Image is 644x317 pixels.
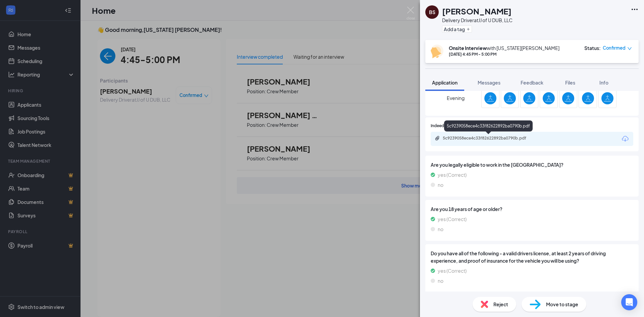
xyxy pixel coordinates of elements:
[627,46,632,51] span: down
[432,80,458,86] span: Application
[521,80,543,86] span: Feedback
[599,80,608,86] span: Info
[449,51,559,57] div: [DATE] 4:45 PM - 5:00 PM
[584,45,601,51] div: Status :
[438,225,443,233] span: no
[466,27,470,31] svg: Plus
[442,5,512,17] h1: [PERSON_NAME]
[429,9,435,15] div: BS
[444,120,533,131] div: 5c9239058ece4c33f82622892ba0790b.pdf
[443,136,537,141] div: 5c9239058ece4c33f82622892ba0790b.pdf
[621,135,629,143] svg: Download
[478,80,500,86] span: Messages
[431,161,633,168] span: Are you legally eligible to work in the [GEOGRAPHIC_DATA]?
[442,17,513,23] div: Delivery Driver at JJ of U DUB, LLC
[621,294,637,310] div: Open Intercom Messenger
[449,45,487,51] b: Onsite Interview
[431,123,460,129] span: Indeed Resume
[438,181,443,189] span: no
[449,45,559,51] div: with [US_STATE][PERSON_NAME]
[438,267,467,274] span: yes (Correct)
[435,136,440,141] svg: Paperclip
[546,301,578,308] span: Move to stage
[447,92,465,104] span: Evening
[442,25,472,33] button: PlusAdd a tag
[431,250,633,264] span: Do you have all of the following - a valid drivers license, at least 2 years of driving experienc...
[438,171,467,178] span: yes (Correct)
[631,5,639,13] svg: Ellipses
[431,205,633,213] span: Are you 18 years of age or older?
[565,80,575,86] span: Files
[435,136,543,142] a: Paperclip5c9239058ece4c33f82622892ba0790b.pdf
[438,215,467,223] span: yes (Correct)
[603,45,626,51] span: Confirmed
[493,301,508,308] span: Reject
[438,277,443,284] span: no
